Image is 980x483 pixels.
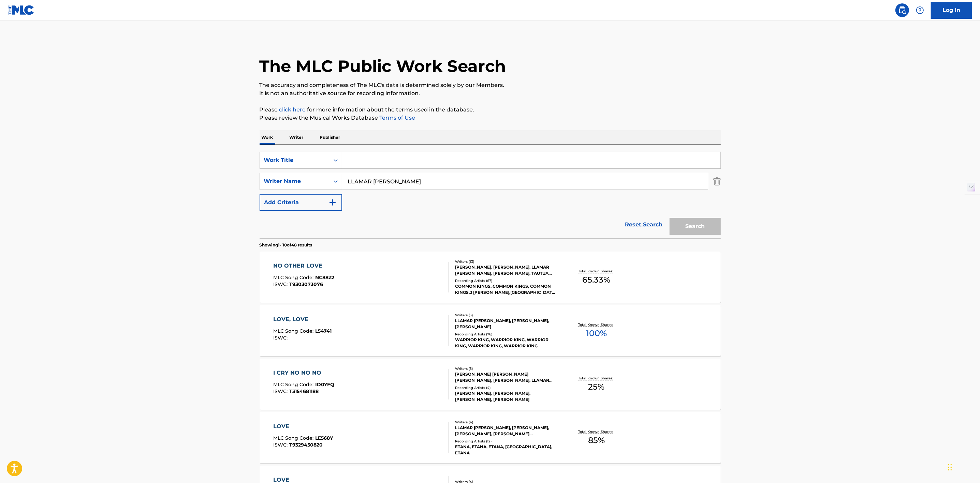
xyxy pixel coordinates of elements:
div: COMMON KINGS, COMMON KINGS, COMMON KINGS,J [PERSON_NAME],[GEOGRAPHIC_DATA], THE COMMON KINGS, COM... [455,283,558,296]
iframe: Chat Widget [946,450,980,483]
a: Terms of Use [378,115,415,121]
a: click here [279,106,306,113]
div: Writers ( 13 ) [455,259,558,264]
div: Help [913,3,927,17]
a: Reset Search [622,217,666,232]
div: WARRIOR KING, WARRIOR KING, WARRIOR KING, WARRIOR KING, WARRIOR KING [455,337,558,349]
p: The accuracy and completeness of The MLC's data is determined solely by our Members. [260,81,721,89]
div: LOVE, LOVE [273,315,332,323]
h1: The MLC Public Work Search [260,56,506,76]
img: search [898,6,906,14]
p: Total Known Shares: [578,269,615,274]
img: help [916,6,924,14]
span: T3154681188 [289,388,319,394]
span: NC88Z2 [315,274,334,281]
a: Log In [931,2,972,19]
div: NO OTHER LOVE [273,262,334,270]
img: 9d2ae6d4665cec9f34b9.svg [328,198,337,207]
div: Recording Artists ( 67 ) [455,278,558,283]
span: ISWC : [273,281,289,287]
div: Work Title [264,156,325,164]
a: LOVE, LOVEMLC Song Code:L54741ISWC:Writers (3)LLAMAR [PERSON_NAME], [PERSON_NAME], [PERSON_NAME]R... [260,305,721,356]
div: Recording Artists ( 12 ) [455,439,558,444]
span: MLC Song Code : [273,381,315,388]
div: Writers ( 5 ) [455,366,558,371]
div: [PERSON_NAME] [PERSON_NAME] [PERSON_NAME], [PERSON_NAME], LLAMAR [PERSON_NAME], [PERSON_NAME] [455,371,558,383]
a: LOVEMLC Song Code:LE568YISWC:T9329450820Writers (4)LLAMAR [PERSON_NAME], [PERSON_NAME], [PERSON_N... [260,412,721,463]
div: [PERSON_NAME], [PERSON_NAME], LLAMAR [PERSON_NAME], [PERSON_NAME], TAUTUA [PERSON_NAME], [PERSON_... [455,264,558,276]
img: Delete Criterion [713,173,721,190]
p: Total Known Shares: [578,429,615,434]
p: Publisher [318,130,342,145]
p: Writer [288,130,306,145]
div: Recording Artists ( 4 ) [455,385,558,390]
span: ID0YFQ [315,381,334,388]
div: LLAMAR [PERSON_NAME], [PERSON_NAME], [PERSON_NAME] [455,318,558,330]
div: Writers ( 4 ) [455,420,558,425]
span: L54741 [315,328,332,334]
span: MLC Song Code : [273,328,315,334]
span: MLC Song Code : [273,435,315,441]
p: Please review the Musical Works Database [260,114,721,122]
img: MLC Logo [8,5,34,15]
div: Drag [948,457,952,478]
div: LLAMAR [PERSON_NAME], [PERSON_NAME], [PERSON_NAME], [PERSON_NAME] [PERSON_NAME] [455,425,558,437]
span: T9303073076 [289,281,323,287]
div: [PERSON_NAME], [PERSON_NAME], [PERSON_NAME], [PERSON_NAME] [455,390,558,403]
p: Please for more information about the terms used in the database. [260,106,721,114]
div: ETANA, ETANA, ETANA, [GEOGRAPHIC_DATA], ETANA [455,444,558,456]
a: Public Search [895,3,909,17]
div: Writers ( 3 ) [455,313,558,318]
a: I CRY NO NO NOMLC Song Code:ID0YFQISWC:T3154681188Writers (5)[PERSON_NAME] [PERSON_NAME] [PERSON_... [260,359,721,410]
div: LOVE [273,422,333,431]
span: 100 % [586,327,607,339]
div: Writer Name [264,177,325,185]
span: ISWC : [273,388,289,394]
p: Total Known Shares: [578,322,615,327]
a: NO OTHER LOVEMLC Song Code:NC88Z2ISWC:T9303073076Writers (13)[PERSON_NAME], [PERSON_NAME], LLAMAR... [260,252,721,303]
p: It is not an authoritative source for recording information. [260,89,721,97]
span: 65.33 % [582,274,610,286]
div: I CRY NO NO NO [273,369,334,377]
form: Search Form [260,152,721,238]
span: T9329450820 [289,442,323,448]
span: ISWC : [273,442,289,448]
span: 25 % [588,381,604,393]
p: Total Known Shares: [578,376,615,381]
span: 85 % [588,434,605,447]
span: ISWC : [273,335,289,341]
p: Work [260,130,275,145]
button: Add Criteria [260,194,342,211]
p: Showing 1 - 10 of 48 results [260,242,312,248]
div: Recording Artists ( 76 ) [455,332,558,337]
span: LE568Y [315,435,333,441]
span: MLC Song Code : [273,274,315,281]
